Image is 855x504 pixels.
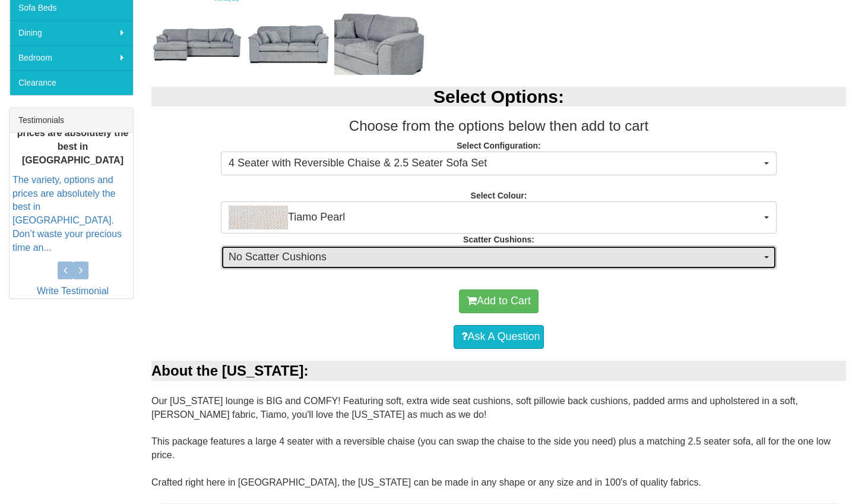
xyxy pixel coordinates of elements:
[229,250,761,265] span: No Scatter Cushions
[221,152,777,175] button: 4 Seater with Reversible Chaise & 2.5 Seater Sofa Set
[9,108,133,133] div: Testimonials
[9,45,133,70] a: Bedroom
[471,191,527,200] strong: Select Colour:
[17,115,129,166] b: The variety, options and prices are absolutely the best in [GEOGRAPHIC_DATA]
[454,325,543,349] a: Ask A Question
[433,87,564,106] b: Select Options:
[459,289,539,313] button: Add to Cart
[229,156,761,171] span: 4 Seater with Reversible Chaise & 2.5 Seater Sofa Set
[9,70,133,95] a: Clearance
[221,201,777,234] button: Tiamo PearlTiamo Pearl
[457,141,541,150] strong: Select Configuration:
[221,245,777,269] button: No Scatter Cushions
[37,286,109,296] a: Write Testimonial
[229,206,761,229] span: Tiamo Pearl
[151,361,846,381] div: About the [US_STATE]:
[229,206,288,229] img: Tiamo Pearl
[463,235,534,244] strong: Scatter Cushions:
[9,20,133,45] a: Dining
[151,118,846,134] h3: Choose from the options below then add to cart
[12,175,122,253] a: The variety, options and prices are absolutely the best in [GEOGRAPHIC_DATA]. Don’t waste your pr...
